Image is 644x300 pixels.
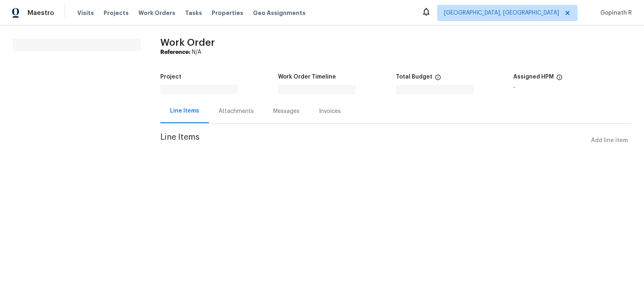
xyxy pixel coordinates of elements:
div: Attachments [219,107,254,115]
h5: Total Budget [396,74,432,80]
span: Maestro [28,9,54,17]
h5: Assigned HPM [513,74,554,80]
span: Work Orders [138,9,175,17]
span: Geo Assignments [253,9,306,17]
span: The total cost of line items that have been proposed by Opendoor. This sum includes line items th... [435,74,441,85]
div: - [513,85,631,90]
span: Line Items [160,133,588,148]
div: Line Items [170,107,199,115]
b: Reference: [160,49,190,55]
div: N/A [160,48,631,56]
span: The hpm assigned to this work order. [556,74,563,85]
span: Projects [104,9,129,17]
span: Properties [212,9,243,17]
div: Invoices [319,107,341,115]
span: Work Order [160,38,215,47]
span: Tasks [185,10,202,16]
div: Messages [273,107,300,115]
span: Visits [77,9,94,17]
span: Gopinath R [597,9,632,17]
span: [GEOGRAPHIC_DATA], [GEOGRAPHIC_DATA] [444,9,559,17]
h5: Project [160,74,181,80]
h5: Work Order Timeline [278,74,336,80]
